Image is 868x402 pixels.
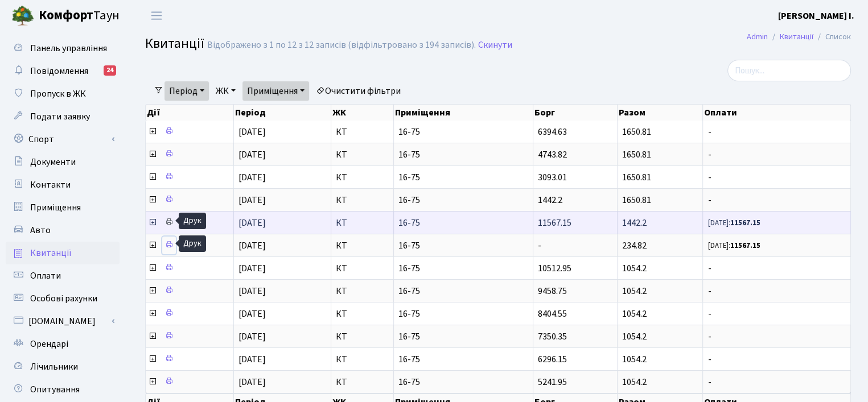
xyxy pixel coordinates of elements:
div: Друк [179,213,206,229]
a: Приміщення [242,81,309,101]
th: Дії [146,105,234,121]
span: КТ [336,309,389,318]
span: Квитанції [30,247,72,259]
span: 16-75 [398,196,528,205]
span: 16-75 [398,127,528,136]
span: КТ [336,355,389,364]
span: Панель управління [30,42,107,55]
input: Пошук... [727,60,851,81]
span: [DATE] [238,262,266,275]
span: 16-75 [398,218,528,227]
span: - [538,239,541,252]
span: - [707,355,846,364]
a: Скинути [478,40,512,51]
span: [DATE] [238,194,266,206]
small: [DATE]: [707,218,760,228]
span: Оплати [30,270,61,282]
span: - [707,264,846,273]
span: - [707,332,846,341]
span: 1650.81 [622,148,651,161]
span: 1054.2 [622,262,647,275]
a: Опитування [6,378,120,401]
a: Оплати [6,264,120,287]
span: 16-75 [398,264,528,273]
span: 1054.2 [622,285,647,297]
span: КТ [336,196,389,205]
th: Оплати [703,105,851,121]
span: Квитанції [145,34,204,53]
small: [DATE]: [707,241,760,251]
span: 4743.82 [538,148,567,161]
a: ЖК [211,81,240,101]
span: - [707,150,846,159]
span: Особові рахунки [30,292,97,305]
span: Лічильники [30,360,78,373]
span: 1054.2 [622,353,647,366]
span: 5241.95 [538,376,567,388]
b: 11567.15 [730,218,760,228]
span: Документи [30,156,76,168]
span: [DATE] [238,285,266,297]
span: 16-75 [398,355,528,364]
span: [DATE] [238,148,266,161]
span: - [707,309,846,318]
th: Разом [618,105,703,121]
span: КТ [336,241,389,250]
span: - [707,196,846,205]
span: 1054.2 [622,308,647,320]
span: 1650.81 [622,194,651,206]
a: Очистити фільтри [311,81,405,101]
span: 1442.2 [622,217,647,229]
span: Приміщення [30,201,81,214]
span: 8404.55 [538,308,567,320]
span: 16-75 [398,241,528,250]
span: КТ [336,173,389,182]
span: КТ [336,332,389,341]
th: Борг [533,105,618,121]
button: Переключити навігацію [142,6,171,25]
span: 16-75 [398,287,528,296]
a: Admin [747,31,768,43]
span: КТ [336,127,389,136]
span: 16-75 [398,173,528,182]
img: logo.png [11,5,34,27]
a: Контакти [6,173,120,196]
span: Повідомлення [30,65,88,77]
span: [DATE] [238,376,266,388]
span: 7350.35 [538,330,567,343]
span: Таун [39,6,120,26]
span: 16-75 [398,309,528,318]
nav: breadcrumb [730,25,868,49]
a: Період [164,81,209,101]
a: [PERSON_NAME] І. [778,9,854,23]
span: 1650.81 [622,126,651,138]
span: КТ [336,378,389,387]
span: [DATE] [238,217,266,229]
a: Спорт [6,128,120,151]
span: [DATE] [238,353,266,366]
span: 1054.2 [622,330,647,343]
span: 16-75 [398,378,528,387]
span: [DATE] [238,308,266,320]
a: Орендарі [6,333,120,355]
li: Список [813,31,851,43]
b: 11567.15 [730,241,760,251]
span: Авто [30,224,51,237]
span: 11567.15 [538,217,571,229]
span: - [707,173,846,182]
span: [DATE] [238,330,266,343]
th: ЖК [331,105,394,121]
div: 24 [104,65,116,76]
div: Друк [179,235,206,252]
span: 16-75 [398,150,528,159]
span: Опитування [30,383,80,396]
a: Авто [6,219,120,242]
a: Квитанції [6,242,120,264]
a: Квитанції [780,31,813,43]
span: 16-75 [398,332,528,341]
span: 6296.15 [538,353,567,366]
b: [PERSON_NAME] І. [778,10,854,22]
a: Повідомлення24 [6,60,120,82]
span: КТ [336,264,389,273]
span: 1442.2 [538,194,562,206]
